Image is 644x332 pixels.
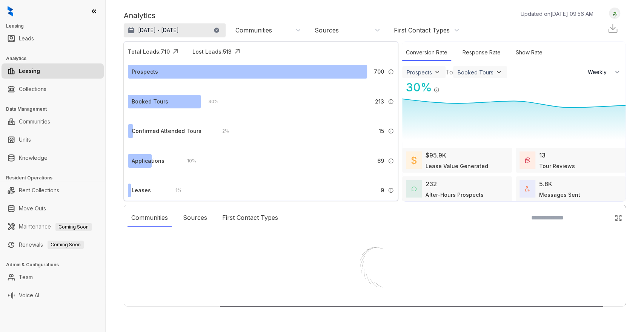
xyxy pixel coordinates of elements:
[426,151,446,160] div: $95.9K
[19,63,40,79] a: Leasing
[433,68,441,76] img: ViewFilterArrow
[525,186,530,191] img: TotalFum
[2,270,104,285] li: Team
[128,209,172,227] div: Communities
[235,26,272,34] div: Communities
[495,68,503,76] img: ViewFilterArrow
[8,6,13,17] img: logo
[411,156,417,165] img: LeaseValue
[337,231,413,307] img: Loader
[599,215,605,221] img: SearchIcon
[388,69,394,75] img: Info
[411,186,417,192] img: AfterHoursConversations
[132,157,164,165] div: Applications
[2,132,104,147] li: Units
[168,186,181,195] div: 1 %
[315,26,339,34] div: Sources
[388,99,394,105] img: Info
[132,127,201,135] div: Confirmed Attended Tours
[2,63,104,79] li: Leasing
[446,68,453,77] div: To
[132,97,168,106] div: Booked Tours
[381,186,384,195] span: 9
[588,68,611,76] span: Weekly
[2,237,104,252] li: Renewals
[132,68,158,76] div: Prospects
[2,288,104,303] li: Voice AI
[407,69,432,76] div: Prospects
[583,65,626,79] button: Weekly
[525,158,530,163] img: TourReviews
[218,209,282,227] div: First Contact Types
[215,127,229,135] div: 2 %
[6,106,105,113] h3: Data Management
[539,151,546,160] div: 13
[55,223,92,231] span: Coming Soon
[609,9,620,17] img: UserAvatar
[19,114,50,129] a: Communities
[440,80,451,91] img: Click Icon
[19,132,31,147] a: Units
[124,23,226,37] button: [DATE] - [DATE]
[19,288,39,303] a: Voice AI
[232,46,243,57] img: Click Icon
[375,97,384,106] span: 213
[459,45,504,61] div: Response Rate
[192,48,232,56] div: Lost Leads: 513
[2,183,104,198] li: Rent Collections
[124,10,155,21] p: Analytics
[170,46,181,57] img: Click Icon
[379,127,384,135] span: 15
[2,114,104,129] li: Communities
[2,150,104,165] li: Knowledge
[19,270,33,285] a: Team
[2,31,104,46] li: Leads
[19,150,48,165] a: Knowledge
[6,55,105,62] h3: Analytics
[402,45,451,61] div: Conversion Rate
[6,174,105,181] h3: Resident Operations
[2,219,104,234] li: Maintenance
[128,48,170,56] div: Total Leads: 710
[6,261,105,268] h3: Admin & Configurations
[19,82,46,97] a: Collections
[6,23,105,29] h3: Leasing
[132,186,151,195] div: Leases
[48,241,84,249] span: Coming Soon
[2,82,104,97] li: Collections
[539,179,552,188] div: 5.8K
[512,45,546,61] div: Show Rate
[615,214,622,222] img: Click Icon
[426,162,488,170] div: Lease Value Generated
[180,157,196,165] div: 10 %
[19,201,46,216] a: Move Outs
[539,191,580,199] div: Messages Sent
[458,69,493,76] div: Booked Tours
[433,87,440,93] img: Info
[2,201,104,216] li: Move Outs
[377,157,384,165] span: 69
[402,79,432,96] div: 30 %
[388,158,394,164] img: Info
[19,31,34,46] a: Leads
[138,26,179,34] p: [DATE] - [DATE]
[19,183,59,198] a: Rent Collections
[520,10,593,18] p: Updated on [DATE] 09:56 AM
[607,23,618,34] img: Download
[374,68,384,76] span: 700
[388,187,394,193] img: Info
[179,209,211,227] div: Sources
[394,26,450,34] div: First Contact Types
[426,179,437,188] div: 232
[19,237,84,252] a: RenewalsComing Soon
[539,162,575,170] div: Tour Reviews
[426,191,484,199] div: After-Hours Prospects
[388,128,394,134] img: Info
[201,97,218,106] div: 30 %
